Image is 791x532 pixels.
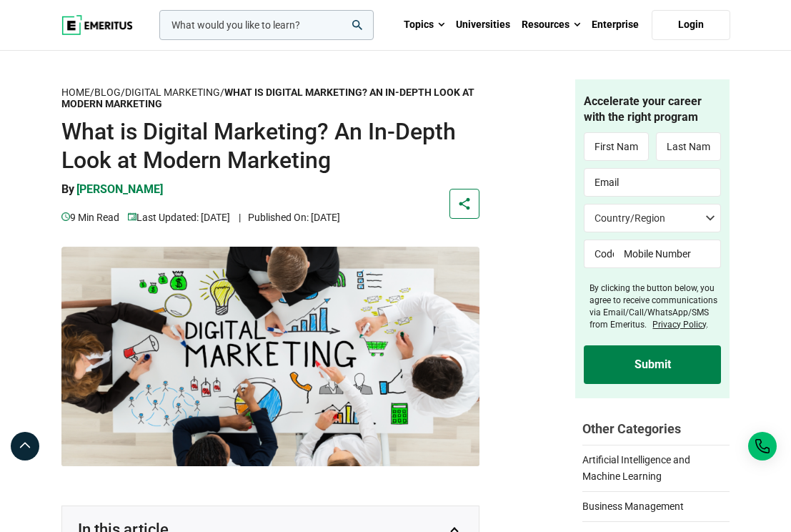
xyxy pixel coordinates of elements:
[584,132,649,161] input: First Name
[61,87,474,110] strong: What is Digital Marketing? An In-Depth Look at Modern Marketing
[582,491,730,514] a: Business Management
[94,87,121,99] a: Blog
[61,182,74,196] span: By
[582,445,730,484] a: Artificial Intelligence and Machine Learning
[239,212,241,223] span: |
[652,10,730,40] a: Login
[239,210,340,225] p: Published On: [DATE]
[128,210,230,225] p: Last Updated: [DATE]
[61,87,90,99] a: Home
[582,420,730,438] h2: Other Categories
[125,87,220,99] a: Digital Marketing
[61,87,474,110] span: / / /
[76,182,163,209] a: [PERSON_NAME]
[61,247,480,466] img: What is Digital Marketing? An In-Depth Look at Modern Marketing | digital marketing career | Emer...
[584,94,721,126] h4: Accelerate your career with the right program
[584,204,721,232] select: Country
[584,345,721,384] input: Submit
[584,168,721,197] input: Email
[61,212,70,221] img: video-views
[61,117,480,174] h1: What is Digital Marketing? An In-Depth Look at Modern Marketing
[584,240,614,268] input: Code
[128,212,136,221] img: video-views
[614,240,721,268] input: Mobile Number
[159,10,374,40] input: woocommerce-product-search-field-0
[652,320,706,330] a: Privacy Policy
[656,132,721,161] input: Last Name
[61,210,119,225] p: 9 min read
[589,282,721,330] label: By clicking the button below, you agree to receive communications via Email/Call/WhatsApp/SMS fro...
[76,182,163,197] p: [PERSON_NAME]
